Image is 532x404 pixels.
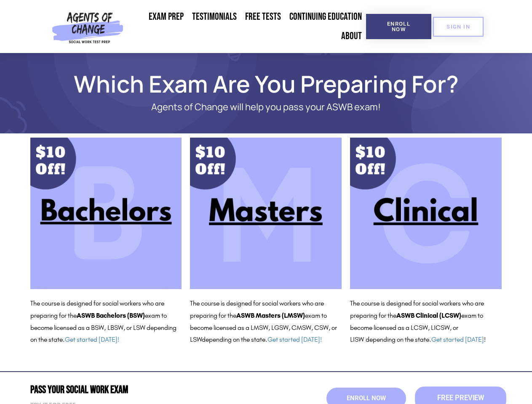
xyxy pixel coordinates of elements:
[202,335,322,343] span: depending on the state.
[366,14,431,39] a: Enroll Now
[437,395,484,402] span: Free Preview
[188,7,241,27] a: Testimonials
[77,311,145,319] b: ASWB Bachelors (BSW)
[60,102,473,112] p: Agents of Change will help you pass your ASWB exam!
[30,385,262,395] h2: Pass Your Social Work Exam
[241,7,285,27] a: Free Tests
[337,27,366,46] a: About
[65,335,119,343] a: Get started [DATE]!
[285,7,366,27] a: Continuing Education
[380,21,418,32] span: Enroll Now
[236,311,305,319] b: ASWB Masters (LMSW)
[144,7,188,27] a: Exam Prep
[396,311,461,319] b: ASWB Clinical (LCSW)
[433,17,484,37] a: SIGN IN
[190,298,342,346] p: The course is designed for social workers who are preparing for the exam to become licensed as a ...
[30,298,182,346] p: The course is designed for social workers who are preparing for the exam to become licensed as a ...
[446,24,470,29] span: SIGN IN
[127,7,366,46] nav: Menu
[267,335,322,343] a: Get started [DATE]!
[347,395,386,401] span: Enroll Now
[429,335,486,343] span: . !
[26,74,506,93] h1: Which Exam Are You Preparing For?
[366,335,429,343] span: depending on the state
[350,298,502,346] p: The course is designed for social workers who are preparing for the exam to become licensed as a ...
[431,335,484,343] a: Get started [DATE]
